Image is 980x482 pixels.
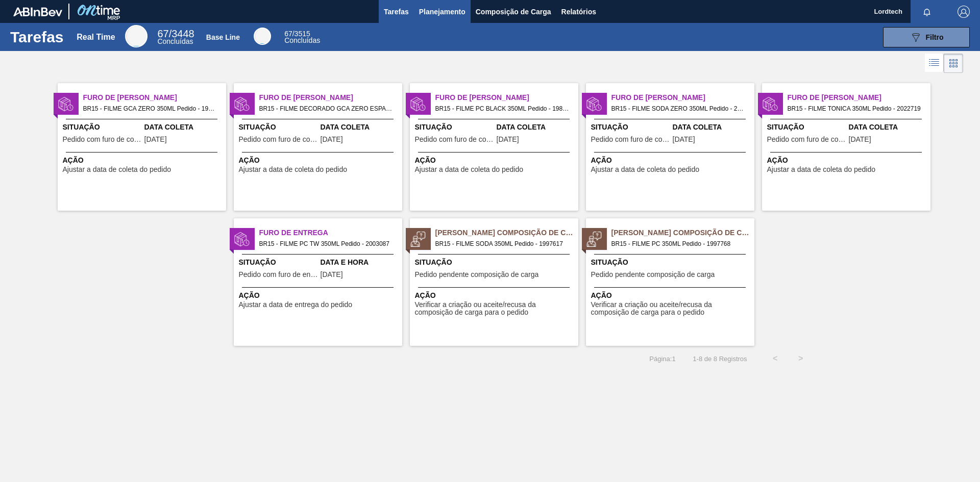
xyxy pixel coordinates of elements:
span: Ajustar a data de coleta do pedido [591,166,700,173]
span: Data Coleta [321,122,400,133]
span: Pedido Aguardando Composição de Carga [611,227,754,238]
img: Logout [958,6,970,18]
span: Ajustar a data de coleta do pedido [239,166,348,173]
span: Situação [591,257,752,268]
span: Ação [767,155,928,166]
span: Furo de Coleta [83,92,226,103]
span: BR15 - FILME DECORADO GCA ZERO ESPANHOL EXP Pedido - 2014082 [259,103,394,114]
span: Ação [239,290,400,301]
span: Pedido com furo de coleta [415,136,494,143]
span: Página : 1 [649,355,675,363]
span: Verificar a criação ou aceite/recusa da composição de carga para o pedido [415,301,576,317]
span: Furo de Coleta [259,92,402,103]
span: Situação [415,257,576,268]
span: BR15 - FILME GCA ZERO 350ML Pedido - 1989350 [83,103,218,114]
span: Data e Hora [321,257,400,268]
div: Real Time [77,33,115,42]
div: Base Line [254,28,271,45]
span: Furo de Coleta [435,92,578,103]
span: Situação [239,122,318,133]
span: 28/09/2025, [321,271,343,278]
span: / 3515 [284,30,310,38]
img: status [586,96,602,112]
span: BR15 - FILME SODA 350ML Pedido - 1997617 [435,238,570,249]
span: Ajustar a data de coleta do pedido [767,166,876,173]
span: Situação [415,122,494,133]
span: Pedido Aguardando Composição de Carga [435,227,578,238]
span: Concluídas [157,37,193,45]
img: status [586,232,602,247]
span: Furo de Coleta [788,92,930,103]
span: BR15 - FILME PC 350ML Pedido - 1997768 [611,238,746,249]
img: status [763,96,778,112]
span: Ajustar a data de entrega do pedido [239,301,353,309]
span: BR15 - FILME PC BLACK 350ML Pedido - 1989316 [435,103,570,114]
span: Situação [63,122,142,133]
span: Situação [767,122,846,133]
img: status [58,96,73,112]
span: Pedido pendente composição de carga [415,271,539,278]
span: Filtro [926,33,944,41]
div: Real Time [157,30,194,45]
span: Ação [63,155,224,166]
span: 01/10/2025 [849,136,871,143]
span: 21/09/2025 [321,136,343,143]
span: BR15 - FILME PC TW 350ML Pedido - 2003087 [259,238,394,249]
span: Composição de Carga [476,6,551,18]
span: Relatórios [561,6,596,18]
span: Data Coleta [144,122,224,133]
span: Pedido pendente composição de carga [591,271,715,278]
span: Ação [591,290,752,301]
div: Real Time [125,25,148,47]
span: BR15 - FILME SODA ZERO 350ML Pedido - 2022720 [611,103,746,114]
span: Pedido com furo de coleta [239,136,318,143]
span: / 3448 [157,28,194,39]
span: Data Coleta [673,122,752,133]
div: Base Line [206,33,240,41]
button: > [788,346,814,371]
span: Furo de Entrega [259,227,402,238]
div: Base Line [284,31,320,44]
span: Situação [591,122,670,133]
span: 1 - 8 de 8 Registros [691,355,747,363]
h1: Tarefas [10,31,64,43]
span: Tarefas [384,6,409,18]
span: Data Coleta [497,122,576,133]
span: Furo de Coleta [611,92,754,103]
span: Ação [239,155,400,166]
span: Verificar a criação ou aceite/recusa da composição de carga para o pedido [591,301,752,317]
button: Notificações [911,5,943,19]
img: status [234,96,250,112]
img: TNhmsLtSVTkK8tSr43FrP2fwEKptu5GPRR3wAAAABJRU5ErkJggg== [13,7,62,16]
button: Filtro [883,27,970,47]
span: 01/10/2025 [144,136,167,143]
span: Pedido com furo de coleta [63,136,142,143]
span: Planejamento [419,6,465,18]
span: Ação [415,290,576,301]
span: Data Coleta [849,122,928,133]
span: 31/08/2025 [497,136,519,143]
span: 67 [157,28,168,39]
div: Visão em Cards [944,54,963,73]
span: Pedido com furo de coleta [767,136,846,143]
span: Pedido com furo de coleta [591,136,670,143]
span: 67 [284,30,292,38]
span: Pedido com furo de entrega [239,271,318,278]
span: Ação [591,155,752,166]
span: Ajustar a data de coleta do pedido [415,166,524,173]
span: Concluídas [284,36,320,44]
div: Visão em Lista [925,54,944,73]
span: BR15 - FILME TONICA 350ML Pedido - 2022719 [788,103,922,114]
img: status [410,96,426,112]
span: Ação [415,155,576,166]
img: status [410,232,426,247]
span: Situação [239,257,318,268]
img: status [234,232,250,247]
span: 30/09/2025 [673,136,695,143]
button: < [763,346,788,371]
span: Ajustar a data de coleta do pedido [63,166,171,173]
